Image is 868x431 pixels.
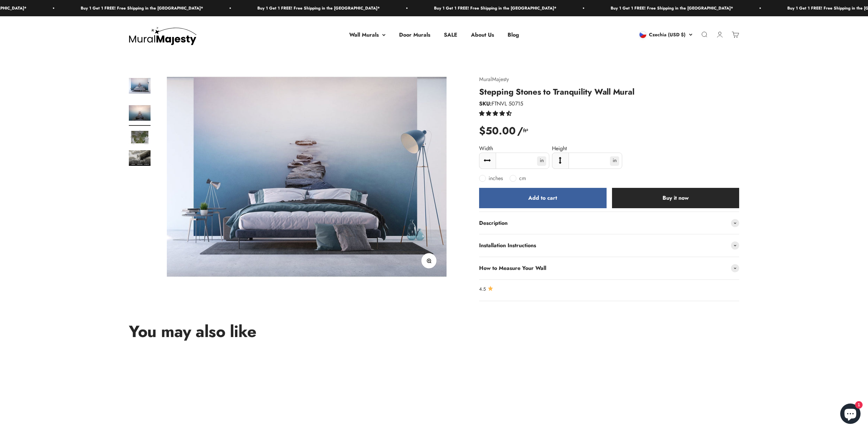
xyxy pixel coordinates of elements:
[479,257,739,279] summary: How to Measure Your Wall
[479,86,739,98] h1: Stepping Stones to Tranquility Wall Mural
[626,194,726,202] div: Buy it now
[612,188,739,208] button: Buy it now
[557,157,564,164] img: arrows-v.svg
[129,150,151,168] button: Go to item 4
[479,264,546,273] span: How to Measure Your Wall
[349,31,386,39] summary: Wall Murals
[479,212,739,234] summary: Description
[167,75,447,278] img: Stepping Stones to Tranquility Wall Mural
[129,129,151,147] button: Go to item 3
[479,100,523,107] span: FTNVL 50715
[732,5,854,12] p: Buy 1 Get 1 FREE! Free Shipping in the [GEOGRAPHIC_DATA]*
[610,156,619,166] label: in
[649,31,686,39] span: Czechia (USD $)
[479,241,536,250] span: Installation Instructions
[25,5,147,12] p: Buy 1 Get 1 FREE! Free Shipping in the [GEOGRAPHIC_DATA]*
[519,174,526,182] span: cm
[517,123,528,139] span: /
[484,157,491,164] img: arrows-h.svg
[378,5,501,12] p: Buy 1 Get 1 FREE! Free Shipping in the [GEOGRAPHIC_DATA]*
[129,129,151,145] img: Stepping Stones to Tranquility Wall Mural
[129,323,257,341] h2: You may also like
[129,150,151,166] img: Stepping Stones to Tranquility Wall Mural
[479,188,606,208] button: Add to cart
[537,156,546,166] label: in
[555,5,677,12] p: Buy 1 Get 1 FREE! Free Shipping in the [GEOGRAPHIC_DATA]*
[129,102,151,126] button: Go to item 2
[399,31,430,39] a: Door Murals
[479,75,509,83] a: MuralMajesty
[552,144,567,152] label: Height
[838,404,863,426] inbox-online-store-chat: Shopify online store chat
[523,127,528,134] i: ft²
[479,110,513,117] span: 4.50 stars
[479,144,493,152] label: Width
[479,100,492,107] b: SKU:
[493,194,593,202] div: Add to cart
[129,75,151,97] img: Stepping Stones to Tranquility Wall Mural
[479,219,508,228] span: Description
[471,31,494,39] a: About Us
[639,31,692,39] button: Czechia (USD $)
[489,174,503,182] span: inches
[129,102,151,124] img: Stepping Stones to Tranquility Wall Mural
[202,5,324,12] p: Buy 1 Get 1 FREE! Free Shipping in the [GEOGRAPHIC_DATA]*
[479,234,739,257] summary: Installation Instructions
[508,31,519,39] a: Blog
[479,123,528,139] div: $
[444,31,457,39] a: SALE
[479,285,486,293] span: 4.5
[479,285,739,293] a: 4.54.5 out of 5.0 stars
[129,75,151,99] button: Go to item 1
[486,123,517,139] span: 50.00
